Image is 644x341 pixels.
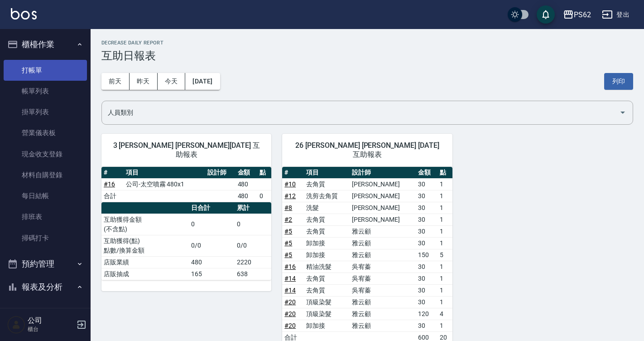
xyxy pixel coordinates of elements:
input: 人員名稱 [106,105,615,121]
td: 頂級染髮 [304,296,350,308]
td: 去角質 [304,284,350,296]
td: 公司-太空噴霧 480x1 [124,178,205,190]
td: 30 [416,202,437,214]
td: 卸加接 [304,249,350,261]
td: 0 [235,214,271,235]
table: a dense table [101,202,271,280]
a: #14 [284,275,296,282]
td: 雅云顧 [350,249,416,261]
td: 30 [416,273,437,284]
a: #5 [284,239,292,247]
button: 報表及分析 [4,275,87,299]
div: PS62 [574,9,591,20]
td: 洗剪去角質 [304,190,350,202]
th: 金額 [235,167,258,179]
td: 150 [416,249,437,261]
td: 互助獲得金額 (不含點) [101,214,189,235]
td: 2220 [235,256,271,268]
th: 設計師 [205,167,235,179]
td: 120 [416,308,437,320]
td: 店販抽成 [101,268,189,280]
th: 項目 [124,167,205,179]
td: 0/0 [189,235,235,256]
a: #2 [284,216,292,223]
a: 打帳單 [4,60,87,81]
a: #5 [284,228,292,235]
td: 0 [257,190,271,202]
td: 1 [437,190,452,202]
img: Logo [11,8,37,19]
th: # [101,167,124,179]
td: 卸加接 [304,320,350,331]
a: 營業儀表板 [4,122,87,143]
td: 0 [189,214,235,235]
img: Person [7,316,25,334]
td: 去角質 [304,214,350,225]
td: 1 [437,237,452,249]
td: 吳宥蓁 [350,273,416,284]
th: 設計師 [350,167,416,179]
td: 1 [437,273,452,284]
td: [PERSON_NAME] [350,190,416,202]
td: 雅云顧 [350,296,416,308]
th: 項目 [304,167,350,179]
td: 1 [437,202,452,214]
td: 店販業績 [101,256,189,268]
a: 掃碼打卡 [4,228,87,248]
th: 點 [437,167,452,179]
td: 洗髮 [304,202,350,214]
td: [PERSON_NAME] [350,214,416,225]
button: 列印 [604,73,633,90]
td: 精油洗髮 [304,261,350,273]
a: #10 [284,180,296,188]
a: 掛單列表 [4,102,87,122]
td: 30 [416,190,437,202]
td: 去角質 [304,178,350,190]
td: 卸加接 [304,237,350,249]
a: 排班表 [4,206,87,227]
td: 雅云顧 [350,320,416,331]
td: 30 [416,214,437,225]
td: 638 [235,268,271,280]
td: 4 [437,308,452,320]
td: 雅云顧 [350,237,416,249]
td: 1 [437,296,452,308]
td: [PERSON_NAME] [350,178,416,190]
a: 報表目錄 [4,302,87,323]
a: #8 [284,204,292,211]
p: 櫃台 [28,325,74,333]
a: 每日結帳 [4,185,87,206]
h5: 公司 [28,316,74,325]
td: 雅云顧 [350,225,416,237]
td: 合計 [101,190,124,202]
button: 前天 [101,73,130,90]
a: #20 [284,298,296,306]
td: 雅云顧 [350,308,416,320]
td: 480 [235,190,258,202]
td: 30 [416,237,437,249]
span: 3 [PERSON_NAME] [PERSON_NAME][DATE] 互助報表 [112,141,260,159]
h2: Decrease Daily Report [101,40,633,46]
td: 480 [235,178,258,190]
td: 1 [437,178,452,190]
a: #16 [284,263,296,270]
td: 吳宥蓁 [350,261,416,273]
td: 1 [437,225,452,237]
td: 0/0 [235,235,271,256]
button: 登出 [598,6,633,23]
td: 165 [189,268,235,280]
a: 材料自購登錄 [4,165,87,185]
button: Open [615,105,630,120]
th: 日合計 [189,202,235,214]
th: 金額 [416,167,437,179]
a: #12 [284,192,296,200]
th: 點 [257,167,271,179]
button: save [537,5,555,24]
button: 昨天 [130,73,158,90]
td: 頂級染髮 [304,308,350,320]
td: 去角質 [304,273,350,284]
a: #16 [104,180,115,188]
td: 互助獲得(點) 點數/換算金額 [101,235,189,256]
table: a dense table [101,167,271,202]
a: 帳單列表 [4,81,87,102]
